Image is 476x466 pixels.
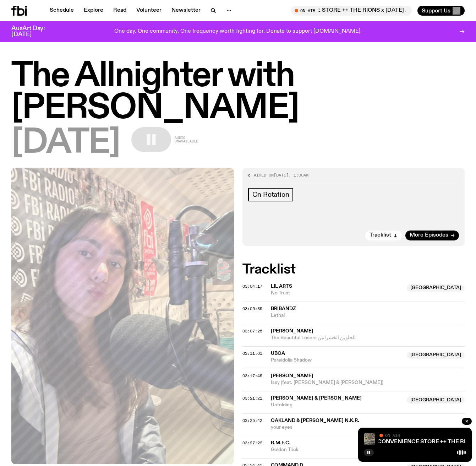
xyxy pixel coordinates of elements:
[11,26,57,38] h3: AusArt Day: [DATE]
[271,424,465,431] span: your eyes
[410,233,448,238] span: More Episodes
[407,352,465,359] span: [GEOGRAPHIC_DATA]
[114,28,362,35] p: One day. One community. One frequency worth fighting for. Donate to support [DOMAIN_NAME].
[407,285,465,292] span: [GEOGRAPHIC_DATA]
[254,172,274,178] span: Aired on
[271,418,359,423] span: oakland & [PERSON_NAME] N.K.R.
[271,312,465,319] span: Lethal
[242,306,262,311] span: 03:05:35
[422,7,450,14] span: Support Us
[242,285,262,288] button: 03:04:17
[274,172,289,178] span: [DATE]
[289,172,308,178] span: , 1:00am
[242,351,262,356] span: 03:11:01
[271,379,465,386] span: Issy (feat. [PERSON_NAME] & [PERSON_NAME])
[242,419,262,423] button: 03:25:42
[271,329,313,334] span: [PERSON_NAME]
[45,6,78,16] a: Schedule
[271,446,403,453] span: Golden Trick
[417,6,465,16] button: Support Us
[271,284,292,289] span: lil arts
[242,418,262,423] span: 03:25:42
[242,441,262,445] button: 03:27:22
[407,396,465,403] span: [GEOGRAPHIC_DATA]
[242,374,262,378] button: 03:17:45
[271,402,403,408] span: Unfolding
[271,306,296,311] span: Bribandz
[271,440,290,445] span: R.M.F.C.
[291,6,412,16] button: On AirCONVENIENCE STORE ++ THE RIONS x [DATE] Arvos
[271,335,465,341] span: The Beautiful Losers الحلوين الخسرانين
[242,328,262,334] span: 03:07:25
[242,283,262,289] span: 03:04:17
[109,6,131,16] a: Read
[252,191,289,199] span: On Rotation
[242,352,262,356] button: 03:11:01
[242,395,262,401] span: 03:21:21
[242,440,262,446] span: 03:27:22
[80,6,108,16] a: Explore
[271,351,285,356] span: Uboa
[271,373,313,378] span: [PERSON_NAME]
[271,396,362,401] span: [PERSON_NAME] & [PERSON_NAME]
[132,6,166,16] a: Volunteer
[271,357,403,364] span: Pareidolia Shadow
[167,6,205,16] a: Newsletter
[271,290,403,297] span: No Trust
[242,373,262,379] span: 03:17:45
[175,136,198,143] span: Audio unavailable
[11,127,120,159] span: [DATE]
[385,433,400,438] span: On Air
[11,60,465,124] h1: The Allnighter with [PERSON_NAME]
[242,329,262,333] button: 03:07:25
[248,188,294,201] a: On Rotation
[364,433,375,445] img: A corner shot of the fbi music library
[242,263,465,276] h2: Tracklist
[242,307,262,311] button: 03:05:35
[370,233,391,238] span: Tracklist
[242,396,262,400] button: 03:21:21
[365,231,402,240] button: Tracklist
[405,231,459,240] a: More Episodes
